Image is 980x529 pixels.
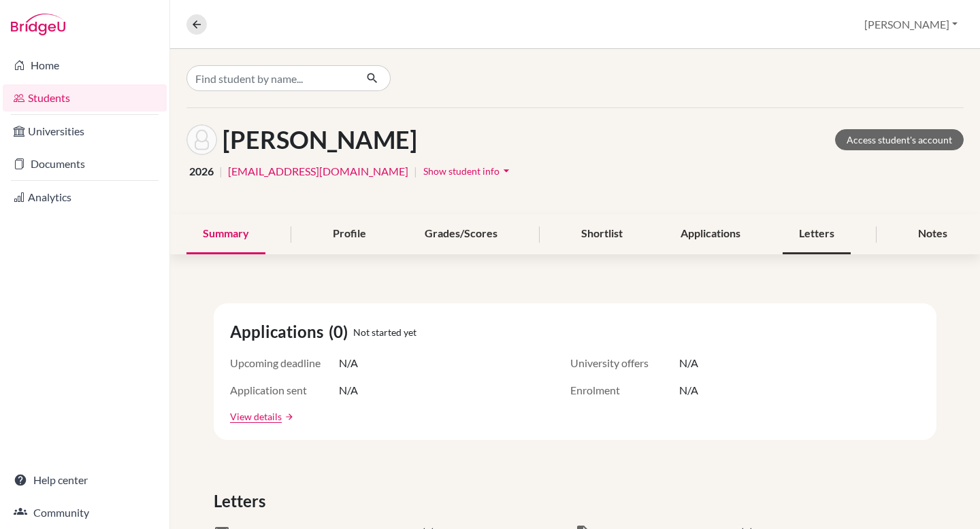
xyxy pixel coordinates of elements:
[3,52,167,79] a: Home
[186,214,265,254] div: Summary
[353,325,416,339] span: Not started yet
[186,124,217,155] img: Samarveer Tuli's avatar
[214,489,271,513] span: Letters
[219,163,223,180] span: |
[570,355,679,371] span: University offers
[570,382,679,398] span: Enrolment
[500,164,513,177] i: arrow_drop_down
[339,355,358,371] span: N/A
[230,382,339,398] span: Application sent
[282,412,294,422] a: arrow_forward
[11,14,65,35] img: Bridge-U
[223,125,417,154] h1: [PERSON_NAME]
[339,382,358,398] span: N/A
[228,163,408,180] a: [EMAIL_ADDRESS][DOMAIN_NAME]
[3,499,167,526] a: Community
[423,160,514,182] button: Show student infoarrow_drop_down
[408,214,514,254] div: Grades/Scores
[329,320,353,344] span: (0)
[3,118,167,145] a: Universities
[316,214,382,254] div: Profile
[230,320,329,344] span: Applications
[858,12,964,37] button: [PERSON_NAME]
[664,214,757,254] div: Applications
[189,163,214,180] span: 2026
[679,355,698,371] span: N/A
[186,65,355,91] input: Find student by name...
[3,84,167,112] a: Students
[679,382,698,398] span: N/A
[3,150,167,177] a: Documents
[230,409,282,424] a: View details
[835,129,964,150] a: Access student's account
[3,466,167,494] a: Help center
[565,214,639,254] div: Shortlist
[3,184,167,211] a: Analytics
[423,165,500,177] span: Show student info
[783,214,851,254] div: Letters
[414,163,417,180] span: |
[902,214,964,254] div: Notes
[230,355,339,371] span: Upcoming deadline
